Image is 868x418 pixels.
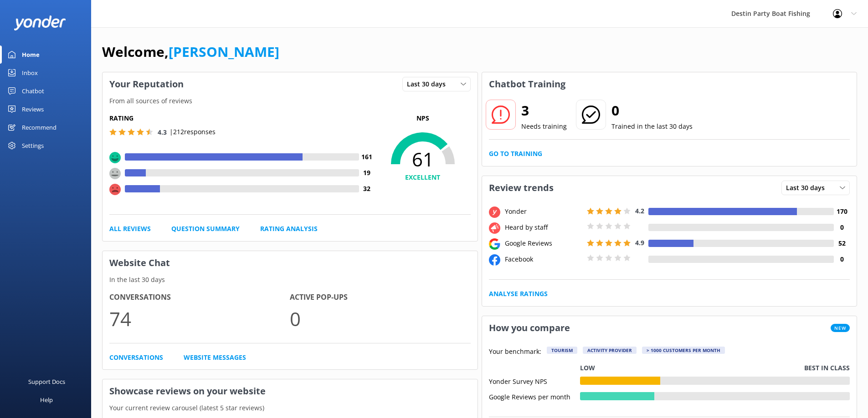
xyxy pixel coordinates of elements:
p: Needs training [521,121,567,131]
span: 61 [375,148,471,171]
div: Home [22,45,40,64]
p: 0 [290,303,470,334]
a: Conversations [109,353,163,363]
h1: Welcome, [102,41,279,63]
div: Facebook [503,254,585,264]
h3: How you compare [482,316,577,340]
h4: 52 [834,238,850,248]
div: Help [40,391,53,409]
p: Low [580,363,595,373]
h4: 0 [834,222,850,232]
div: Tourism [547,347,577,354]
p: From all sources of reviews [103,96,478,106]
div: Yonder Survey NPS [489,377,580,385]
h4: 0 [834,254,850,264]
p: | 212 responses [169,127,216,137]
h3: Website Chat [103,251,478,275]
a: Analyse Ratings [489,289,548,299]
h4: 161 [359,152,375,162]
div: Google Reviews per month [489,392,580,400]
h3: Review trends [482,176,560,200]
p: NPS [375,113,471,123]
h3: Your Reputation [103,72,190,96]
h3: Chatbot Training [482,72,572,96]
h2: 0 [611,100,693,121]
div: Recommend [22,118,56,136]
span: 4.9 [635,238,644,247]
a: All Reviews [109,224,151,234]
h4: EXCELLENT [375,172,471,182]
div: Yonder [503,206,585,217]
h4: 170 [834,206,850,217]
h2: 3 [521,100,567,121]
p: In the last 30 days [103,275,478,285]
h5: Rating [109,113,375,123]
p: Your benchmark: [489,347,541,358]
h4: 19 [359,168,375,178]
h4: Conversations [109,292,290,303]
span: Last 30 days [407,79,451,89]
span: 4.2 [635,206,644,215]
span: 4.3 [158,128,167,136]
p: Trained in the last 30 days [611,121,693,131]
div: Chatbot [22,82,44,100]
a: Go to Training [489,149,542,159]
div: Support Docs [28,373,65,391]
a: [PERSON_NAME] [169,42,279,61]
div: Inbox [22,64,38,82]
div: Settings [22,136,44,155]
p: 74 [109,303,290,334]
a: Question Summary [171,224,240,234]
img: yonder-white-logo.png [14,15,66,30]
div: Google Reviews [503,238,585,248]
h4: Active Pop-ups [290,292,470,303]
a: Rating Analysis [260,224,318,234]
h4: 32 [359,184,375,194]
div: Heard by staff [503,222,585,232]
p: Your current review carousel (latest 5 star reviews) [103,403,478,413]
a: Website Messages [184,353,246,363]
h3: Showcase reviews on your website [103,379,478,403]
div: Reviews [22,100,44,118]
span: Last 30 days [786,183,830,193]
p: Best in class [804,363,850,373]
span: New [831,324,850,332]
div: > 1000 customers per month [642,347,725,354]
div: Activity Provider [583,347,637,354]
